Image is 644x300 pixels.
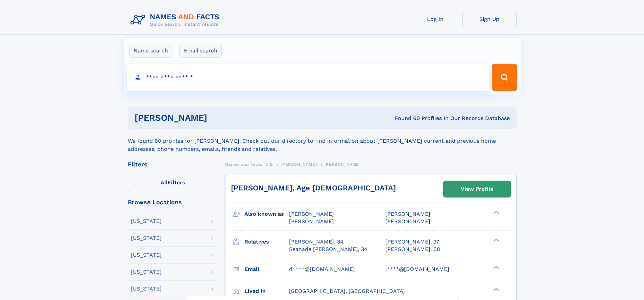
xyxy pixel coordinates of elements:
[462,11,517,27] a: Sign Up
[161,179,168,186] span: All
[281,160,317,168] a: [PERSON_NAME]
[408,11,462,27] a: Log In
[128,199,218,205] div: Browse Locations
[289,238,343,246] a: [PERSON_NAME], 34
[301,115,510,122] div: Found 60 Profiles In Our Records Database
[385,238,439,246] a: [PERSON_NAME], 37
[244,263,289,275] h3: Email
[281,162,317,167] span: [PERSON_NAME]
[244,285,289,297] h3: Lived in
[492,210,500,215] div: ❯
[131,252,162,258] div: [US_STATE]
[131,286,162,292] div: [US_STATE]
[128,175,218,191] label: Filters
[270,162,273,167] span: D
[385,218,430,225] span: [PERSON_NAME]
[289,218,334,225] span: [PERSON_NAME]
[244,236,289,248] h3: Relatives
[128,161,218,167] div: Filters
[131,218,162,224] div: [US_STATE]
[270,160,273,168] a: D
[492,64,517,91] button: Search Button
[289,288,405,294] span: [GEOGRAPHIC_DATA], [GEOGRAPHIC_DATA]
[492,287,500,292] div: ❯
[128,11,225,29] img: Logo Names and Facts
[444,181,510,197] a: View Profile
[325,162,361,167] span: [PERSON_NAME]
[129,44,172,58] label: Name search
[244,208,289,220] h3: Also known as
[461,181,493,197] div: View Profile
[131,269,162,275] div: [US_STATE]
[289,246,367,253] a: Seanade [PERSON_NAME], 34
[127,64,489,91] input: search input
[135,114,301,122] h1: [PERSON_NAME]
[492,265,500,270] div: ❯
[180,44,222,58] label: Email search
[128,129,517,153] div: We found 60 profiles for [PERSON_NAME]. Check out our directory to find information about [PERSON...
[231,184,396,192] a: [PERSON_NAME], Age [DEMOGRAPHIC_DATA]
[289,211,334,217] span: [PERSON_NAME]
[225,160,262,168] a: Names and Facts
[385,211,430,217] span: [PERSON_NAME]
[492,238,500,242] div: ❯
[385,246,440,253] a: [PERSON_NAME], 68
[131,235,162,241] div: [US_STATE]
